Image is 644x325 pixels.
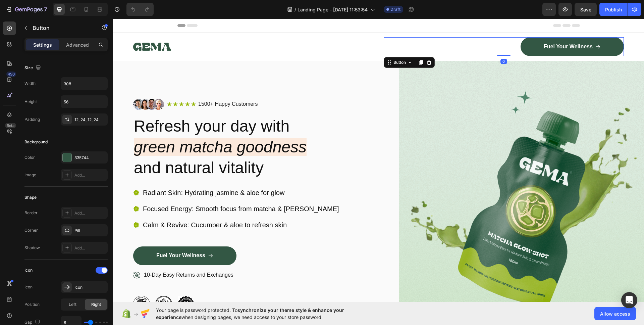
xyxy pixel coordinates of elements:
[24,267,33,273] div: Icon
[31,253,120,260] p: 10-Day Easy Returns and Exchanges
[580,7,591,12] span: Save
[599,3,628,16] button: Publish
[61,78,107,90] input: Auto
[24,154,35,160] div: Color
[3,3,50,16] button: 7
[113,19,644,302] iframe: Design area
[24,284,33,290] div: Icon
[20,228,123,246] a: Fuel Your Wellness
[20,80,51,91] img: gempages_586074110224761691-fe820362-aa0a-4b69-a09f-d86540f11c58.png
[24,117,40,123] div: Padding
[431,25,480,32] p: Fuel Your Wellness
[42,277,59,294] img: gempages_586074110224761691-9d35478a-183b-4a4a-8997-f759096e9363.png
[24,81,36,87] div: Width
[24,99,37,105] div: Height
[20,96,265,160] h2: Refresh your day with and natural vitality
[126,3,154,16] div: Undo/Redo
[74,210,106,216] div: Add...
[5,123,16,128] div: Beta
[575,3,597,16] button: Save
[44,5,47,13] p: 7
[85,82,145,89] p: 1500+ Happy Customers
[24,210,38,216] div: Border
[30,186,226,194] p: Focused Energy: Smooth focus from matcha & [PERSON_NAME]
[594,307,636,320] button: Allow access
[605,6,622,13] div: Publish
[621,292,637,308] div: Open Intercom Messenger
[20,277,37,294] img: gempages_586074110224761691-fb1c7ca4-7629-464d-98d3-a70f2c2a3f91.png
[66,41,89,48] p: Advanced
[74,284,106,290] div: Icon
[294,6,296,13] span: /
[30,202,226,211] p: Calm & Revive: Cucumber & aloe to refresh skin
[6,72,16,77] div: 450
[387,40,394,45] div: 0
[600,310,630,317] span: Allow access
[74,228,106,234] div: Pill
[30,170,226,178] p: Radiant Skin: Hydrating jasmine & aloe for glow
[43,233,92,240] p: Fuel Your Wellness
[91,301,101,308] span: Right
[24,172,36,178] div: Image
[33,41,52,48] p: Settings
[156,307,370,321] span: Your page is password protected. To when designing pages, we need access to your store password.
[390,6,400,12] span: Draft
[156,307,344,320] span: synchronize your theme style & enhance your experience
[74,172,106,178] div: Add...
[74,245,106,251] div: Add...
[24,63,42,73] div: Size
[21,119,194,137] i: green matcha goodness
[33,24,90,32] p: Button
[64,277,81,294] img: gempages_586074110224761691-ea6c5b9a-4309-4c24-8f3b-aebcf4d7347d.png
[24,194,37,200] div: Shape
[24,139,48,145] div: Background
[74,155,106,161] div: 335744
[74,117,106,123] div: 12, 24, 12, 24
[279,41,294,47] div: Button
[61,96,107,108] input: Auto
[24,301,40,308] div: Position
[24,227,38,233] div: Corner
[69,301,76,308] span: Left
[24,245,40,251] div: Shadow
[298,6,368,13] span: Landing Page - [DATE] 11:53:54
